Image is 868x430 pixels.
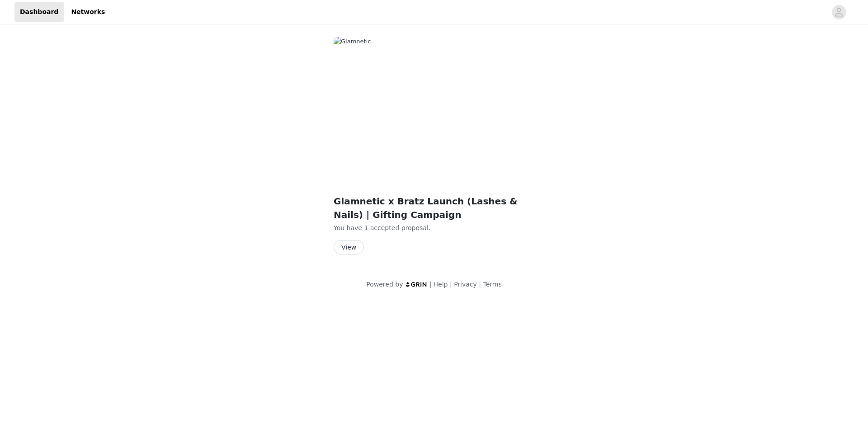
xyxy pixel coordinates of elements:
[483,281,501,288] a: Terms
[479,281,481,288] span: |
[334,37,534,187] img: Glamnetic
[405,282,428,287] img: logo
[450,281,452,288] span: |
[434,281,448,288] a: Help
[835,5,843,19] div: avatar
[366,281,403,288] span: Powered by
[429,281,432,288] span: |
[334,194,534,222] h2: Glamnetic x Bratz Launch (Lashes & Nails) | Gifting Campaign
[334,244,364,251] a: View
[454,281,477,288] a: Privacy
[14,2,64,22] a: Dashboard
[334,240,364,254] button: View
[334,223,534,233] p: You have 1 accepted proposal .
[66,2,110,22] a: Networks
